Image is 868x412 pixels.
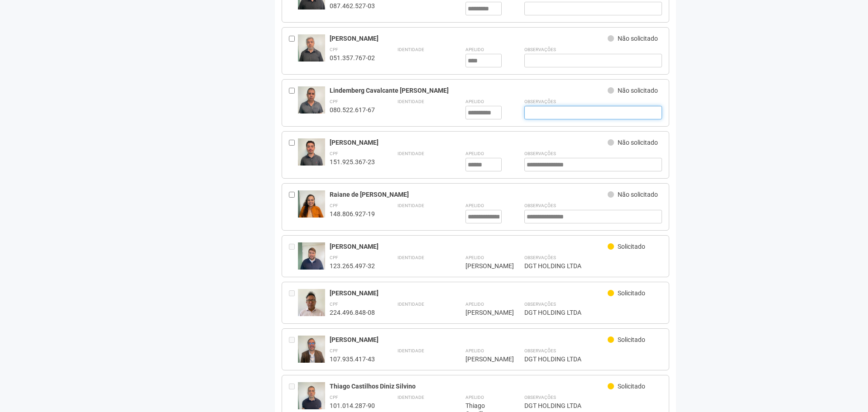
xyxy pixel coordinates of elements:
[330,395,338,400] strong: CPF
[618,243,645,250] span: Solicitado
[524,402,662,410] div: DGT HOLDING LTDA
[298,138,325,175] img: user.jpg
[465,47,484,52] strong: Apelido
[298,190,325,227] img: user.jpg
[330,210,375,218] div: 148.806.927-19
[524,99,556,104] strong: Observações
[398,348,424,353] strong: Identidade
[330,151,338,156] strong: CPF
[298,34,325,71] img: user.jpg
[524,308,662,317] div: DGT HOLDING LTDA
[398,47,424,52] strong: Identidade
[330,34,608,43] div: [PERSON_NAME]
[524,203,556,208] strong: Observações
[289,289,298,317] div: Entre em contato com a Aministração para solicitar o cancelamento ou 2a via
[524,348,556,353] strong: Observações
[330,336,608,344] div: [PERSON_NAME]
[618,87,658,94] span: Não solicitado
[330,289,608,297] div: [PERSON_NAME]
[524,151,556,156] strong: Observações
[618,191,658,198] span: Não solicitado
[465,262,502,270] div: [PERSON_NAME]
[298,289,325,325] img: user.jpg
[618,383,645,390] span: Solicitado
[398,99,424,104] strong: Identidade
[330,302,338,307] strong: CPF
[330,106,375,114] div: 080.522.617-67
[618,139,658,146] span: Não solicitado
[524,262,662,270] div: DGT HOLDING LTDA
[524,395,556,400] strong: Observações
[330,86,608,95] div: Lindemberg Cavalcante [PERSON_NAME]
[398,203,424,208] strong: Identidade
[330,138,608,147] div: [PERSON_NAME]
[465,308,502,317] div: [PERSON_NAME]
[330,203,338,208] strong: CPF
[398,302,424,307] strong: Identidade
[330,355,375,363] div: 107.935.417-43
[524,302,556,307] strong: Observações
[398,151,424,156] strong: Identidade
[330,348,338,353] strong: CPF
[289,242,298,270] div: Entre em contato com a Aministração para solicitar o cancelamento ou 2a via
[618,336,645,343] span: Solicitado
[465,99,484,104] strong: Apelido
[465,302,484,307] strong: Apelido
[330,99,338,104] strong: CPF
[330,262,375,270] div: 123.265.497-32
[298,86,325,123] img: user.jpg
[330,242,608,251] div: [PERSON_NAME]
[298,242,325,279] img: user.jpg
[524,47,556,52] strong: Observações
[465,203,484,208] strong: Apelido
[330,308,375,317] div: 224.496.848-08
[330,47,338,52] strong: CPF
[330,54,375,62] div: 051.357.767-02
[465,395,484,400] strong: Apelido
[524,355,662,363] div: DGT HOLDING LTDA
[330,2,375,10] div: 087.462.527-03
[298,336,325,372] img: user.jpg
[618,35,658,42] span: Não solicitado
[465,348,484,353] strong: Apelido
[398,395,424,400] strong: Identidade
[618,289,645,297] span: Solicitado
[465,151,484,156] strong: Apelido
[524,255,556,260] strong: Observações
[330,158,375,166] div: 151.925.367-23
[330,255,338,260] strong: CPF
[330,402,375,410] div: 101.014.287-90
[330,190,608,199] div: Raiane de [PERSON_NAME]
[330,382,608,390] div: Thiago Castilhos Diniz Silvino
[465,355,502,363] div: [PERSON_NAME]
[465,255,484,260] strong: Apelido
[289,336,298,363] div: Entre em contato com a Aministração para solicitar o cancelamento ou 2a via
[398,255,424,260] strong: Identidade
